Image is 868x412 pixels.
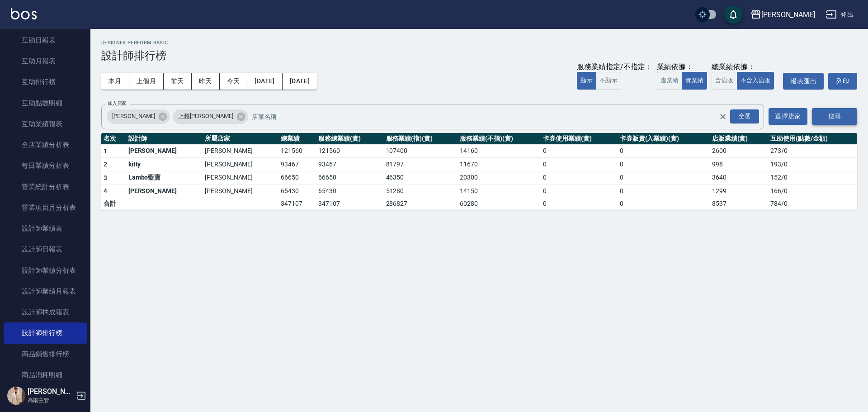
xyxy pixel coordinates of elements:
[783,73,824,90] button: 報表匯出
[710,144,768,158] td: 2600
[104,161,107,168] span: 2
[4,51,87,71] a: 互助月報表
[4,281,87,302] a: 設計師業績月報表
[203,133,278,145] th: 所屬店家
[107,109,170,124] div: [PERSON_NAME]
[278,185,316,198] td: 65430
[812,108,857,125] button: 搜尋
[768,158,857,171] td: 193 / 0
[4,134,87,155] a: 全店業績分析表
[541,144,618,158] td: 0
[4,302,87,322] a: 設計師抽成報表
[278,158,316,171] td: 93467
[4,197,87,218] a: 營業項目月分析表
[657,62,707,72] div: 業績依據：
[710,133,768,145] th: 店販業績(實)
[164,73,192,90] button: 前天
[101,198,126,209] td: 合計
[458,198,541,209] td: 60280
[541,171,618,185] td: 0
[173,112,238,121] span: 上越[PERSON_NAME]
[4,155,87,176] a: 每日業績分析表
[278,198,316,209] td: 347107
[278,144,316,158] td: 121560
[384,158,458,171] td: 81797
[710,158,768,171] td: 998
[28,396,74,404] p: 高階主管
[618,171,710,185] td: 0
[458,185,541,198] td: 14150
[278,133,316,145] th: 總業績
[101,73,129,90] button: 本月
[126,185,203,198] td: [PERSON_NAME]
[724,5,742,24] button: save
[384,144,458,158] td: 107400
[104,187,107,194] span: 4
[250,109,735,124] input: 店家名稱
[316,133,383,145] th: 服務總業績(實)
[737,72,774,90] button: 不含入店販
[316,144,383,158] td: 121560
[717,110,729,123] button: Clear
[458,171,541,185] td: 20300
[220,73,248,90] button: 今天
[710,185,768,198] td: 1299
[203,185,278,198] td: [PERSON_NAME]
[712,72,737,90] button: 含店販
[11,8,37,19] img: Logo
[316,185,383,198] td: 65430
[828,73,857,90] button: 列印
[104,174,107,181] span: 3
[768,133,857,145] th: 互助使用(點數/金額)
[4,71,87,92] a: 互助排行榜
[769,108,807,125] button: 選擇店家
[618,198,710,209] td: 0
[541,198,618,209] td: 0
[541,133,618,145] th: 卡券使用業績(實)
[4,30,87,51] a: 互助日報表
[4,322,87,343] a: 設計師排行榜
[577,62,652,72] div: 服務業績指定/不指定：
[104,147,107,155] span: 1
[101,40,857,46] h2: Designer Perform Basic
[4,344,87,365] a: 商品銷售排行榜
[278,171,316,185] td: 66650
[4,239,87,260] a: 設計師日報表
[384,198,458,209] td: 286827
[283,73,317,90] button: [DATE]
[458,144,541,158] td: 14160
[657,72,682,90] button: 虛業績
[28,387,74,396] h5: [PERSON_NAME]
[384,185,458,198] td: 51280
[4,176,87,197] a: 營業統計分析表
[126,158,203,171] td: kitty
[126,171,203,185] td: Lambo藍寶
[822,6,857,23] button: 登出
[4,218,87,239] a: 設計師業績表
[768,185,857,198] td: 166 / 0
[203,144,278,158] td: [PERSON_NAME]
[192,73,220,90] button: 昨天
[4,260,87,281] a: 設計師業績分析表
[747,5,819,24] button: [PERSON_NAME]
[458,158,541,171] td: 11670
[618,158,710,171] td: 0
[712,62,778,72] div: 總業績依據：
[101,133,857,210] table: a dense table
[101,49,857,62] h3: 設計師排行榜
[316,171,383,185] td: 66650
[618,185,710,198] td: 0
[108,100,127,107] label: 加入店家
[596,72,621,90] button: 不顯示
[541,185,618,198] td: 0
[126,133,203,145] th: 設計師
[768,171,857,185] td: 152 / 0
[710,198,768,209] td: 8537
[682,72,707,90] button: 實業績
[203,158,278,171] td: [PERSON_NAME]
[316,158,383,171] td: 93467
[7,387,25,405] img: Person
[761,9,815,20] div: [PERSON_NAME]
[710,171,768,185] td: 3640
